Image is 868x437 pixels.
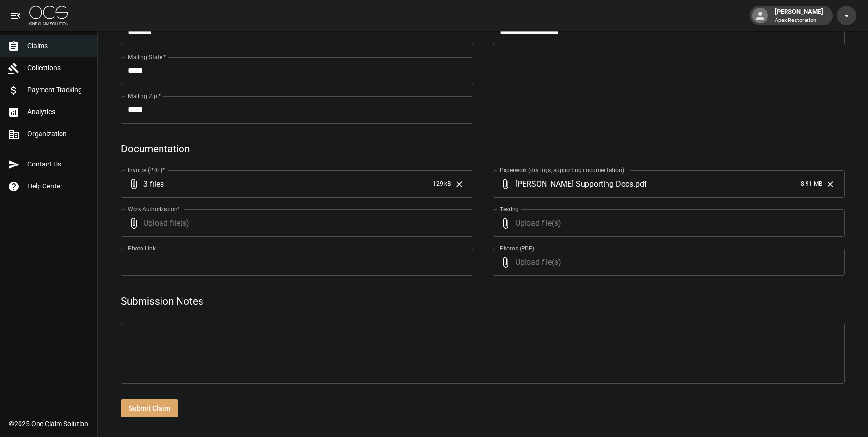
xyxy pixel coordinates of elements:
label: Mailing State [128,53,166,61]
button: Submit Claim [121,399,178,417]
span: Claims [27,41,89,51]
label: Work Authorization* [128,205,180,213]
span: Collections [27,63,89,73]
button: Clear [823,177,838,191]
span: . pdf [633,178,647,189]
span: Help Center [27,181,89,191]
p: Apex Restoration [775,17,823,25]
button: Clear [452,177,466,191]
span: Contact Us [27,159,89,169]
label: Mailing Zip [128,92,161,100]
label: Testing [500,205,519,213]
button: open drawer [6,6,25,25]
span: Analytics [27,107,89,117]
label: Paperwork (dry logs, supporting documentation) [500,166,624,174]
div: [PERSON_NAME] [771,7,827,24]
span: Upload file(s) [515,209,819,237]
span: 129 kB [433,179,451,189]
span: Payment Tracking [27,85,89,95]
span: [PERSON_NAME] Supporting Docs [515,178,633,189]
span: Upload file(s) [515,249,819,276]
label: Photo Link [128,244,156,252]
div: © 2025 One Claim Solution [9,419,88,429]
label: Photos (PDF) [500,244,534,252]
span: Upload file(s) [143,209,447,237]
label: Invoice (PDF)* [128,166,165,174]
span: 8.91 MB [801,179,822,189]
span: 3 files [143,170,429,198]
img: ocs-logo-white-transparent.png [29,6,68,25]
span: Organization [27,129,89,139]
